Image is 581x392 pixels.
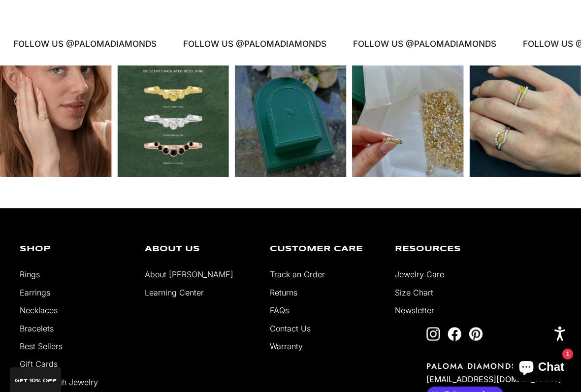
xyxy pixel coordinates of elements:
[426,327,440,341] a: Follow on Instagram
[395,288,433,297] a: Size Chart
[10,367,61,392] div: GET 10% Off
[352,37,495,51] p: FOLLOW US @PALOMADIAMONDS
[20,341,63,351] a: Best Sellers
[20,288,50,297] a: Earrings
[20,245,130,253] p: Shop
[20,305,58,315] a: Necklaces
[20,324,54,333] a: Bracelets
[448,327,461,341] a: Follow on Facebook
[270,305,289,315] a: FAQs
[469,65,581,177] div: Instagram post opens in a popup
[182,37,325,51] p: FOLLOW US @PALOMADIAMONDS
[20,359,58,369] a: Gift Cards
[145,288,204,297] a: Learning Center
[235,65,347,177] div: Instagram post opens in a popup
[352,65,464,177] div: Instagram post opens in a popup
[395,305,434,315] a: Newsletter
[395,269,444,279] a: Jewelry Care
[426,372,561,387] p: [EMAIL_ADDRESS][DOMAIN_NAME]
[20,269,40,279] a: Rings
[270,341,303,351] a: Warranty
[426,360,561,372] p: PALOMA DIAMONDS INC.
[15,378,57,383] span: GET 10% Off
[270,245,380,253] p: Customer Care
[469,327,483,341] a: Follow on Pinterest
[510,352,573,384] inbox-online-store-chat: Shopify online store chat
[117,65,229,177] div: Instagram post opens in a popup
[145,269,233,279] a: About [PERSON_NAME]
[145,245,255,253] p: About Us
[395,245,505,253] p: Resources
[270,269,325,279] a: Track an Order
[270,324,311,333] a: Contact Us
[12,37,156,51] p: FOLLOW US @PALOMADIAMONDS
[270,288,297,297] a: Returns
